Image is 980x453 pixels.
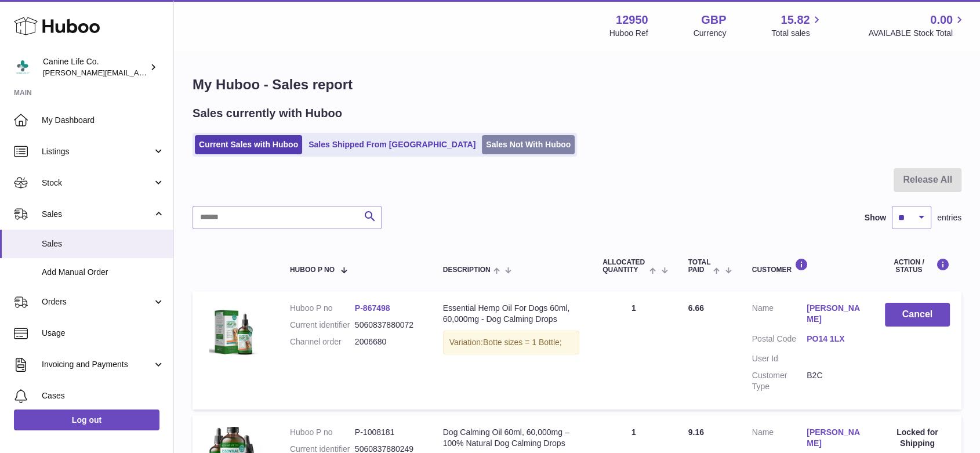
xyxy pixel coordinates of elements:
[355,427,420,438] dd: P-1008181
[193,75,961,94] h1: My Huboo - Sales report
[443,266,491,274] span: Description
[42,209,153,220] span: Sales
[771,28,823,39] span: Total sales
[42,359,153,370] span: Invoicing and Payments
[482,135,575,154] a: Sales Not With Huboo
[752,258,862,274] div: Customer
[868,28,966,39] span: AVAILABLE Stock Total
[602,259,647,274] span: ALLOCATED Quantity
[752,303,807,328] dt: Name
[688,427,704,437] span: 9.16
[43,56,147,78] div: Canine Life Co.
[591,291,677,409] td: 1
[355,320,420,331] dd: 5060837880072
[42,296,153,307] span: Orders
[930,12,953,28] span: 0.00
[483,338,562,347] span: Botte sizes = 1 Bottle;
[781,12,810,28] span: 15.82
[355,336,420,347] dd: 2006680
[885,258,950,274] div: Action / Status
[865,212,886,223] label: Show
[14,409,159,430] a: Log out
[616,12,648,28] strong: 12950
[43,68,233,77] span: [PERSON_NAME][EMAIL_ADDRESS][DOMAIN_NAME]
[771,12,823,39] a: 15.82 Total sales
[290,320,355,331] dt: Current identifier
[14,59,31,76] img: kevin@clsgltd.co.uk
[304,135,480,154] a: Sales Shipped From [GEOGRAPHIC_DATA]
[868,12,966,39] a: 0.00 AVAILABLE Stock Total
[752,427,807,452] dt: Name
[688,259,711,274] span: Total paid
[885,303,950,327] button: Cancel
[443,331,579,354] div: Variation:
[752,334,807,347] dt: Postal Code
[290,427,355,438] dt: Huboo P no
[290,266,335,274] span: Huboo P no
[42,328,165,339] span: Usage
[885,427,950,449] div: Locked for Shipping
[42,238,165,249] span: Sales
[701,12,726,28] strong: GBP
[609,28,648,39] div: Huboo Ref
[42,267,165,278] span: Add Manual Order
[204,303,262,361] img: clsg-1-pack-shot-in-2000x2000px.jpg
[42,177,153,189] span: Stock
[937,212,961,223] span: entries
[290,303,355,314] dt: Huboo P no
[195,135,302,154] a: Current Sales with Huboo
[688,303,704,313] span: 6.66
[193,106,342,121] h2: Sales currently with Huboo
[443,427,579,449] div: Dog Calming Oil 60ml, 60,000mg – 100% Natural Dog Calming Drops
[290,336,355,347] dt: Channel order
[807,370,861,392] dd: B2C
[807,334,861,345] a: PO14 1LX
[807,427,861,449] a: [PERSON_NAME]
[752,370,807,392] dt: Customer Type
[752,353,807,364] dt: User Id
[443,303,579,325] div: Essential Hemp Oil For Dogs 60ml, 60,000mg - Dog Calming Drops
[355,303,390,313] a: P-867498
[807,303,861,325] a: [PERSON_NAME]
[42,115,165,126] span: My Dashboard
[694,28,727,39] div: Currency
[42,146,153,157] span: Listings
[42,390,165,401] span: Cases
